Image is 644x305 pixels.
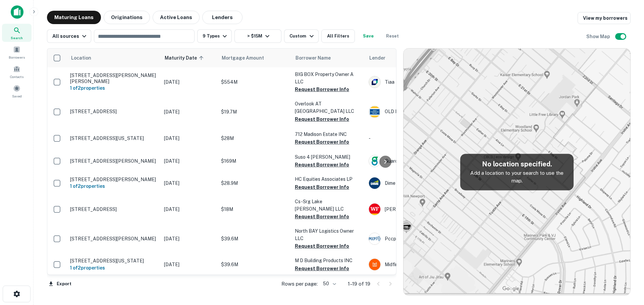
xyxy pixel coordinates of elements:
th: Borrower Name [291,49,365,67]
p: $19.7M [221,108,288,116]
img: picture [369,204,380,215]
button: Request Borrower Info [295,115,349,123]
span: Mortgage Amount [222,54,273,62]
p: [DATE] [164,206,214,213]
img: picture [369,177,380,189]
p: HC Equities Associates LP [295,175,362,183]
button: Originations [104,11,150,24]
button: Reset [382,29,403,43]
p: North BAY Logistics Owner LLC [295,227,362,242]
button: Request Borrower Info [295,213,349,221]
button: Lenders [202,11,243,24]
span: Contacts [10,74,23,79]
button: Request Borrower Info [295,242,349,250]
p: [STREET_ADDRESS][US_STATE] [70,135,157,141]
p: [STREET_ADDRESS][PERSON_NAME] [70,158,157,164]
button: Request Borrower Info [295,183,349,191]
div: Tiaa [369,76,469,88]
span: Search [11,35,23,41]
h6: 1 of 2 properties [70,182,157,190]
h6: 1 of 2 properties [70,84,157,92]
button: Active Loans [153,11,200,24]
p: $28.9M [221,179,288,187]
th: Mortgage Amount [218,49,291,67]
span: Borrowers [9,55,25,60]
p: $169M [221,157,288,165]
div: Guardian Life [369,155,469,167]
p: [STREET_ADDRESS][PERSON_NAME] [70,236,157,242]
button: Custom [284,29,318,43]
p: [STREET_ADDRESS] [70,108,157,115]
div: 50 [320,279,337,289]
button: Save your search to get updates of matches that match your search criteria. [358,29,379,43]
p: $39.6M [221,261,288,268]
span: Borrower Name [296,54,331,62]
a: Contacts [2,63,32,81]
th: Location [67,49,161,67]
img: map-placeholder.webp [404,49,630,295]
p: [DATE] [164,235,214,242]
div: [PERSON_NAME] Fargo [369,203,469,215]
a: Borrowers [2,43,32,61]
p: $39.6M [221,235,288,242]
button: 9 Types [197,29,232,43]
button: Request Borrower Info [295,85,349,93]
a: Saved [2,82,32,100]
p: [DATE] [164,108,214,116]
span: Saved [12,93,22,99]
p: [DATE] [164,157,214,165]
span: Maturity Date [165,54,206,62]
th: Maturity Date [161,49,218,67]
h6: 1 of 2 properties [70,264,157,272]
div: Midfirst Bank [369,258,469,271]
img: capitalize-icon.png [11,5,23,19]
img: picture [369,155,380,167]
button: All Filters [321,29,355,43]
iframe: Chat Widget [610,251,644,284]
div: Pccp [369,233,469,245]
p: [DATE] [164,135,214,142]
h6: Show Map [586,33,611,40]
div: Dime Community Bank [369,177,469,189]
h5: No location specified. [466,159,568,169]
div: OLD National Bank [369,106,469,118]
img: picture [369,233,380,244]
img: picture [369,76,380,88]
p: $28M [221,135,288,142]
p: BIG BOX Property Owner A LLC [295,71,362,85]
button: > $15M [234,29,281,43]
p: Overlook AT [GEOGRAPHIC_DATA] LLC [295,100,362,115]
p: $18M [221,206,288,213]
p: $554M [221,78,288,86]
span: Lender [369,54,385,62]
p: Cs-srg Lake [PERSON_NAME] LLC [295,198,362,213]
button: Request Borrower Info [295,264,349,273]
button: All sources [47,29,91,43]
span: Location [71,54,91,62]
p: 1–19 of 19 [348,280,370,288]
p: [DATE] [164,179,214,187]
p: [STREET_ADDRESS] [70,206,157,212]
img: picture [369,106,380,118]
p: M D Building Products INC [295,257,362,264]
a: Search [2,24,32,42]
p: Suso 4 [PERSON_NAME] [295,153,362,161]
th: Lender [365,49,473,67]
div: Custom [289,32,315,40]
p: [DATE] [164,261,214,268]
p: - [369,135,469,142]
p: [STREET_ADDRESS][PERSON_NAME] [70,176,157,182]
img: picture [369,259,380,270]
p: Add a location to your search to use the map. [466,169,568,185]
p: Rows per page: [281,280,318,288]
div: All sources [52,32,88,40]
button: Request Borrower Info [295,161,349,169]
p: [DATE] [164,78,214,86]
p: [STREET_ADDRESS][US_STATE] [70,258,157,264]
a: View my borrowers [578,12,631,24]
